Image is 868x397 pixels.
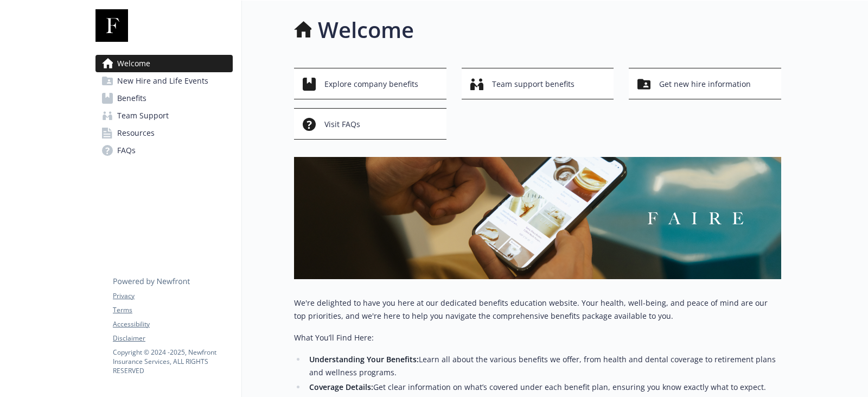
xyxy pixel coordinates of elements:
[113,305,232,315] a: Terms
[117,72,208,90] span: New Hire and Life Events
[113,291,232,301] a: Privacy
[95,142,233,159] a: FAQs
[113,333,232,343] a: Disclaimer
[306,353,781,379] li: Learn all about the various benefits we offer, from health and dental coverage to retirement plan...
[306,381,781,394] li: Get clear information on what’s covered under each benefit plan, ensuring you know exactly what t...
[309,382,373,392] strong: Coverage Details:
[324,74,418,94] span: Explore company benefits
[95,90,233,107] a: Benefits
[294,157,781,279] img: overview page banner
[659,74,751,94] span: Get new hire information
[294,108,446,140] button: Visit FAQs
[95,55,233,72] a: Welcome
[117,55,150,72] span: Welcome
[324,114,360,135] span: Visit FAQs
[294,68,446,99] button: Explore company benefits
[95,124,233,142] a: Resources
[294,297,781,323] p: We're delighted to have you here at our dedicated benefits education website. Your health, well-b...
[492,74,575,94] span: Team support benefits
[113,319,232,329] a: Accessibility
[294,331,781,344] p: What You’ll Find Here:
[117,142,136,159] span: FAQs
[117,107,169,124] span: Team Support
[95,107,233,124] a: Team Support
[462,68,614,99] button: Team support benefits
[113,348,232,375] p: Copyright © 2024 - 2025 , Newfront Insurance Services, ALL RIGHTS RESERVED
[117,124,155,142] span: Resources
[629,68,781,99] button: Get new hire information
[318,14,414,46] h1: Welcome
[95,72,233,90] a: New Hire and Life Events
[117,90,146,107] span: Benefits
[309,354,419,364] strong: Understanding Your Benefits:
